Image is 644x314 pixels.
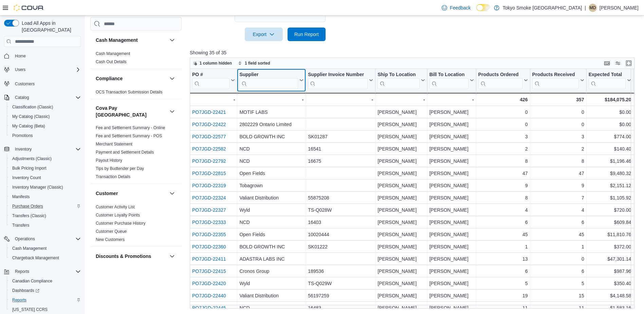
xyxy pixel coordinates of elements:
[12,267,81,276] span: Reports
[239,157,303,165] div: NCD
[10,296,29,304] a: Reports
[378,72,425,89] button: Ship To Location
[503,4,582,12] p: Tokyo Smoke [GEOGRAPHIC_DATA]
[294,31,319,38] span: Run Report
[308,157,373,165] div: 16675
[1,93,84,102] button: Catalog
[96,51,130,56] span: Cash Management
[478,120,528,128] div: 0
[378,230,425,239] div: [PERSON_NAME]
[239,169,303,177] div: Open Fields
[96,75,123,82] h3: Compliance
[192,305,226,311] a: PO7JGD-22445
[378,206,425,214] div: [PERSON_NAME]
[192,122,226,127] a: PO7JGD-22422
[429,218,474,226] div: [PERSON_NAME]
[429,72,468,89] div: Bill To Location
[10,202,81,210] span: Purchase Orders
[476,4,491,11] input: Dark Mode
[7,276,84,286] button: Canadian Compliance
[585,4,586,12] p: |
[192,268,226,274] a: PO7JGD-22415
[450,4,471,11] span: Feedback
[614,59,622,67] button: Display options
[308,243,373,251] div: SK01222
[96,134,162,138] a: Fee and Settlement Summary - POS
[96,150,154,155] span: Payment and Settlement Details
[1,267,84,276] button: Reports
[588,218,631,226] div: $609.84
[532,145,584,153] div: 2
[378,145,425,153] div: [PERSON_NAME]
[378,72,420,89] div: Ship To Location
[12,123,45,129] span: My Catalog (Beta)
[10,174,81,182] span: Inventory Count
[96,229,127,234] span: Customer Queue
[96,89,163,95] span: OCS Transaction Submission Details
[90,203,182,246] div: Customer
[192,72,229,89] div: PO # URL
[15,269,29,274] span: Reports
[12,52,29,60] a: Home
[239,243,303,251] div: BOLD GROWTH INC
[7,112,84,121] button: My Catalog (Classic)
[7,192,84,202] button: Manifests
[96,190,118,197] h3: Customer
[10,164,49,172] a: Bulk Pricing Import
[12,145,81,153] span: Inventory
[12,93,81,102] span: Catalog
[12,297,26,303] span: Reports
[10,103,56,111] a: Classification (Classic)
[478,194,528,202] div: 8
[10,132,36,140] a: Promotions
[10,306,81,314] span: Washington CCRS
[96,105,167,118] h3: Cova Pay [GEOGRAPHIC_DATA]
[378,157,425,165] div: [PERSON_NAME]
[10,103,81,111] span: Classification (Classic)
[429,95,474,104] div: -
[12,204,43,209] span: Purchase Orders
[478,157,528,165] div: 8
[239,72,303,89] button: Supplier
[12,307,48,312] span: [US_STATE] CCRS
[90,124,182,184] div: Cova Pay [GEOGRAPHIC_DATA]
[239,181,303,190] div: Tobagrown
[588,169,631,177] div: $9,480.32
[10,112,81,121] span: My Catalog (Classic)
[192,195,226,200] a: PO7JGD-22324
[192,134,226,139] a: PO7JGD-22577
[1,78,84,88] button: Customers
[10,112,53,121] a: My Catalog (Classic)
[96,158,122,163] span: Payout History
[12,255,59,261] span: Chargeback Management
[12,213,46,219] span: Transfers (Classic)
[7,182,84,192] button: Inventory Manager (Classic)
[190,49,639,56] p: Showing 35 of 35
[12,235,81,243] span: Operations
[10,164,81,172] span: Bulk Pricing Import
[429,169,474,177] div: [PERSON_NAME]
[12,267,32,276] button: Reports
[239,120,303,128] div: 2802229 Ontario Limited
[429,133,474,141] div: [PERSON_NAME]
[10,132,81,140] span: Promotions
[532,206,584,214] div: 4
[603,59,611,67] button: Keyboard shortcuts
[588,72,631,89] button: Expected Total
[239,145,303,153] div: NCD
[239,95,303,104] div: -
[192,72,235,89] button: PO #
[378,218,425,226] div: [PERSON_NAME]
[96,158,122,163] a: Payout History
[12,66,28,74] button: Users
[15,53,26,59] span: Home
[10,202,46,210] a: Purchase Orders
[308,133,373,141] div: SK01287
[1,144,84,154] button: Inventory
[239,72,298,89] div: Supplier
[478,133,528,141] div: 3
[308,72,368,78] div: Supplier Invoice Number
[588,230,631,239] div: $11,810.76
[10,296,81,304] span: Reports
[429,120,474,128] div: [PERSON_NAME]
